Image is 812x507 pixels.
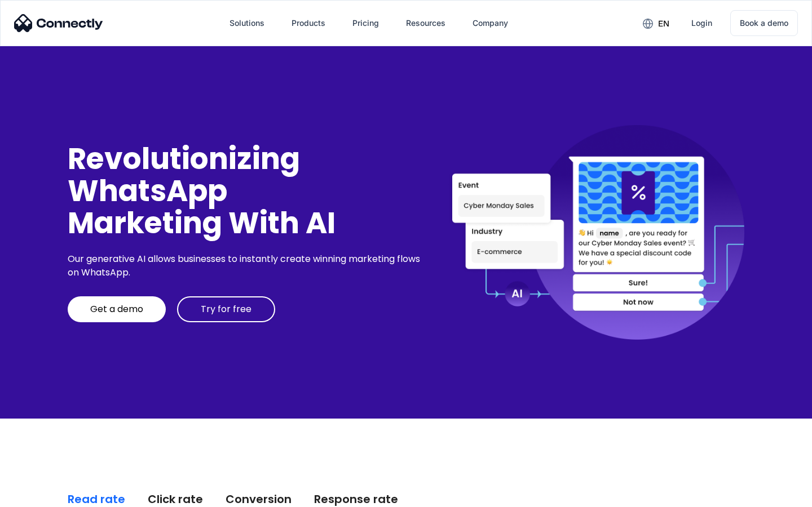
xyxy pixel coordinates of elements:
div: Solutions [230,15,264,31]
a: Login [682,10,721,37]
div: Company [473,15,508,31]
a: Pricing [343,10,388,37]
div: Our generative AI allows businesses to instantly create winning marketing flows on WhatsApp. [68,252,424,279]
div: Response rate [314,491,398,507]
div: Products [292,15,325,31]
div: Conversion [226,491,292,507]
a: Book a demo [730,10,798,36]
a: Try for free [177,296,275,322]
div: Read rate [68,491,125,507]
img: Connectly Logo [14,14,103,32]
div: Get a demo [90,304,143,315]
div: en [658,16,669,32]
div: Revolutionizing WhatsApp Marketing With AI [68,143,424,239]
div: Login [691,15,712,31]
div: Try for free [201,304,251,315]
div: Resources [406,15,445,31]
div: Pricing [352,15,379,31]
a: Get a demo [68,296,166,322]
div: Click rate [148,491,203,507]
